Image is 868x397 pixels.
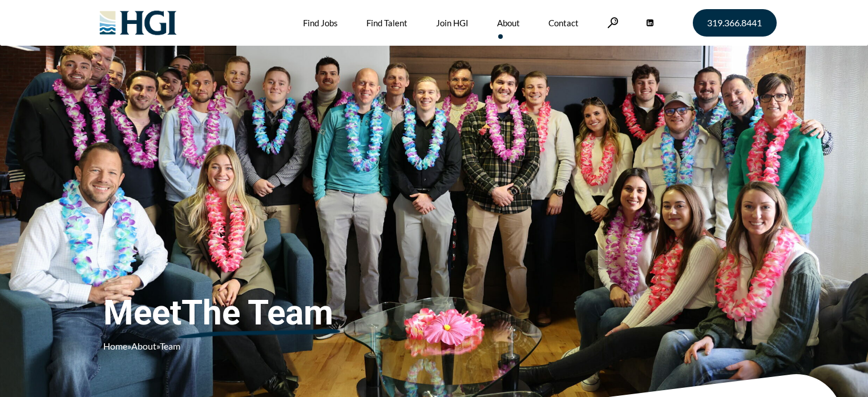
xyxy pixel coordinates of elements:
span: Team [160,340,180,351]
u: The Team [181,292,333,334]
span: Meet [103,292,411,334]
span: » » [103,340,180,351]
a: Search [607,17,619,28]
span: 319.366.8441 [707,18,762,27]
a: Home [103,340,127,351]
a: 319.366.8441 [693,9,777,37]
a: About [131,340,156,351]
